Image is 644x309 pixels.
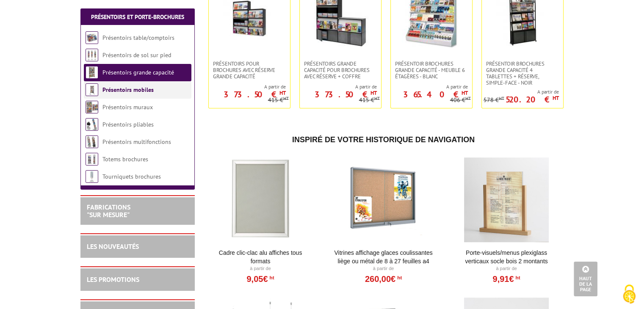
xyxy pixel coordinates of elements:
[86,83,98,96] img: Présentoirs mobiles
[292,135,475,144] span: Inspiré de votre historique de navigation
[395,275,402,281] sup: HT
[304,61,377,80] span: Présentoirs grande capacité pour brochures avec réserve + coffre
[102,34,174,41] a: Présentoirs table/comptoirs
[279,89,286,97] sup: HT
[514,275,520,281] sup: HT
[86,49,98,61] img: Présentoirs de sol sur pied
[465,95,471,101] sup: HT
[102,155,148,163] a: Totems brochures
[208,248,313,265] a: Cadre Clic-Clac Alu affiches tous formats
[300,83,377,90] span: A partir de
[268,275,274,281] sup: HT
[86,153,98,166] img: Totems brochures
[506,97,559,102] p: 520.20 €
[403,92,468,97] p: 365.40 €
[86,170,98,183] img: Tourniquets brochures
[268,97,289,103] p: 415 €
[209,83,286,90] span: A partir de
[300,61,381,80] a: Présentoirs grande capacité pour brochures avec réserve + coffre
[370,89,377,97] sup: HT
[283,95,289,101] sup: HT
[553,94,559,102] sup: HT
[365,276,402,281] a: 260,00€HT
[614,280,644,309] button: Cookies (fenêtre modale)
[454,265,559,272] p: À partir de
[482,61,563,86] a: Présentoir brochures Grande capacité 4 tablettes + réserve, simple-face - Noir
[87,275,139,284] a: LES PROMOTIONS
[102,51,171,59] a: Présentoirs de sol sur pied
[213,61,286,80] span: Présentoirs pour Brochures avec réserve Grande capacité
[224,92,286,97] p: 373.50 €
[102,69,174,76] a: Présentoirs grande capacité
[86,31,98,44] img: Présentoirs table/comptoirs
[486,61,559,86] span: Présentoir brochures Grande capacité 4 tablettes + réserve, simple-face - Noir
[574,262,597,296] a: Haut de la page
[102,103,153,111] a: Présentoirs muraux
[499,95,504,101] sup: HT
[315,92,377,97] p: 373.50 €
[102,173,161,180] a: Tourniquets brochures
[331,265,436,272] p: À partir de
[391,83,468,90] span: A partir de
[450,97,471,103] p: 406 €
[374,95,380,101] sup: HT
[484,88,559,95] span: A partir de
[87,242,139,251] a: LES NOUVEAUTÉS
[86,101,98,113] img: Présentoirs muraux
[91,13,184,21] a: Présentoirs et Porte-brochures
[492,276,520,281] a: 9,91€HT
[102,138,171,146] a: Présentoirs multifonctions
[359,97,380,103] p: 415 €
[484,97,504,103] p: 578 €
[102,86,154,94] a: Présentoirs mobiles
[462,89,468,97] sup: HT
[208,265,313,272] p: À partir de
[395,61,468,80] span: Présentoir Brochures grande capacité - Meuble 6 étagères - Blanc
[391,61,472,80] a: Présentoir Brochures grande capacité - Meuble 6 étagères - Blanc
[619,284,640,305] img: Cookies (fenêtre modale)
[86,66,98,79] img: Présentoirs grande capacité
[87,203,130,219] a: FABRICATIONS"Sur Mesure"
[86,118,98,131] img: Présentoirs pliables
[102,121,154,128] a: Présentoirs pliables
[331,248,436,265] a: Vitrines affichage glaces coulissantes liège ou métal de 8 à 27 feuilles A4
[209,61,290,80] a: Présentoirs pour Brochures avec réserve Grande capacité
[454,248,559,265] a: Porte-Visuels/Menus Plexiglass Verticaux Socle Bois 2 Montants
[246,276,274,281] a: 9,05€HT
[86,135,98,148] img: Présentoirs multifonctions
